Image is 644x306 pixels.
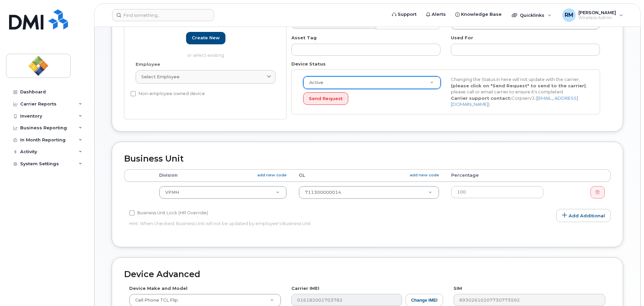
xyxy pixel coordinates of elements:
span: RM [565,11,573,19]
label: Employee [136,61,160,68]
span: Quicklinks [520,12,544,18]
div: Changing the Status in here will not update with the carrier, , please call or email carrier to e... [446,76,594,107]
th: Division [153,169,293,181]
input: Find something... [112,9,214,21]
label: Asset Tag [291,35,317,41]
p: or select existing [136,52,276,58]
strong: Carrier support contact: [451,95,511,101]
th: Percentage [445,169,549,181]
p: Hint: When checked, Business Unit will not be updated by employee's Business Unit [129,220,443,227]
a: VPMH [159,186,286,199]
label: Non-employee owned device [131,90,205,98]
span: Wireless Admin [578,15,616,20]
a: Create new [186,32,225,44]
a: [EMAIL_ADDRESS][DOMAIN_NAME] [451,95,578,107]
label: Device Status [291,61,326,67]
span: Knowledge Base [461,11,502,18]
a: add new code [410,172,439,178]
label: Used For [451,35,473,41]
a: Select employee [136,70,276,84]
span: Support [398,11,417,18]
label: Business Unit Lock (HR Override) [129,209,208,217]
span: [PERSON_NAME] [578,10,616,15]
strong: (please click on "Send Request" to send to the carrier) [451,83,586,88]
input: Business Unit Lock (HR Override) [129,210,135,216]
h2: Device Advanced [124,270,611,279]
span: Alerts [432,11,446,18]
span: Select employee [141,74,180,80]
a: Add Additional [556,209,611,222]
label: SIM [454,285,462,292]
th: GL [293,169,445,181]
a: Support [387,8,421,21]
span: Cell Phone TCL Flip [131,297,178,303]
span: 711300000014 [305,190,341,195]
a: 711300000014 [299,186,438,199]
a: Active [303,77,440,89]
button: Send Request [303,92,348,105]
a: add new code [257,172,287,178]
label: Carrier IMEI [291,285,319,292]
h2: Business Unit [124,154,611,164]
div: Roderick MacKinnon [558,8,628,22]
label: Device Make and Model [129,285,187,292]
div: Quicklinks [507,8,556,22]
a: Knowledge Base [451,8,506,21]
a: Alerts [421,8,451,21]
input: Non-employee owned device [131,91,136,96]
span: VPMH [165,190,179,195]
span: Active [305,80,323,86]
